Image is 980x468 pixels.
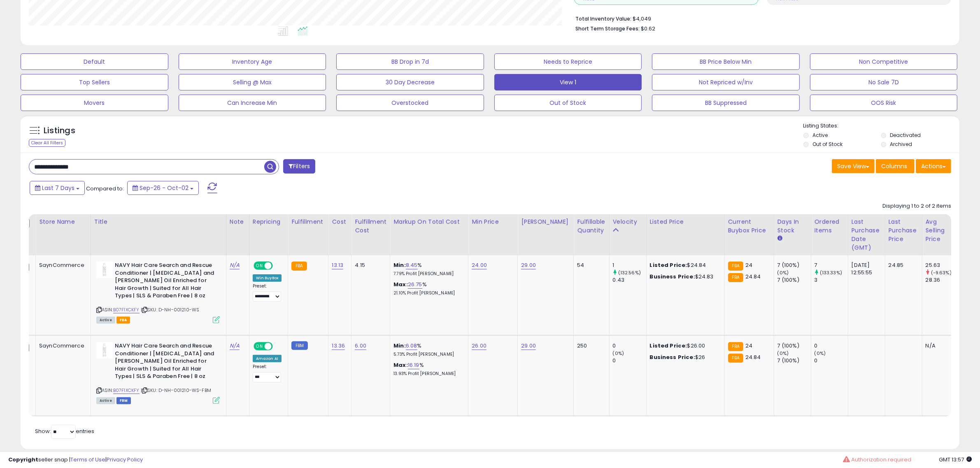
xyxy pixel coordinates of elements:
[94,218,223,226] div: Title
[931,269,952,276] small: (-9.63%)
[253,364,282,382] div: Preset:
[253,283,282,302] div: Preset:
[141,306,200,313] span: | SKU: D-NH-001210-WS
[613,276,646,284] div: 0.43
[21,95,168,111] button: Movers
[777,235,782,242] small: Days In Stock.
[494,95,642,111] button: Out of Stock
[271,262,284,269] span: OFF
[70,456,105,463] a: Terms of Use
[291,341,307,350] small: FBM
[745,342,752,350] span: 24
[107,456,143,463] a: Privacy Policy
[852,262,879,276] div: [DATE] 12:55:55
[96,262,220,322] div: ASIN:
[179,74,326,90] button: Selling @ Max
[393,371,462,377] p: 13.93% Profit [PERSON_NAME]
[815,342,848,350] div: 0
[253,218,285,226] div: Repricing
[96,317,115,324] span: All listings currently available for purchase on Amazon
[355,218,386,235] div: Fulfillment Cost
[408,280,422,289] a: 26.75
[577,262,603,269] div: 54
[39,342,84,350] div: SaynCommerce
[393,342,462,357] div: %
[728,218,770,235] div: Current Buybox Price
[728,342,743,351] small: FBA
[254,262,265,269] span: ON
[393,342,406,350] b: Min:
[650,353,695,361] b: Business Price:
[96,342,220,403] div: ASIN:
[745,273,761,280] span: 24.84
[777,276,811,284] div: 7 (100%)
[521,261,536,269] a: 29.00
[355,342,366,350] a: 6.00
[890,132,921,139] label: Deactivated
[96,262,113,278] img: 31EEV7eCkyL._SL40_.jpg
[140,184,189,192] span: Sep-26 - Oct-02
[21,53,168,70] button: Default
[472,261,487,269] a: 24.00
[618,269,641,276] small: (132.56%)
[652,95,800,111] button: BB Suppressed
[393,281,462,296] div: %
[44,125,75,137] h5: Listings
[650,262,718,269] div: $24.84
[882,202,951,210] div: Displaying 1 to 2 of 2 items
[575,13,945,23] li: $4,049
[253,274,282,282] div: Win BuyBox
[39,262,84,269] div: SaynCommerce
[650,273,695,280] b: Business Price:
[728,273,743,282] small: FBA
[890,141,912,148] label: Archived
[86,185,124,192] span: Compared to:
[406,261,418,269] a: 8.45
[641,25,655,32] span: $0.62
[355,262,384,269] div: 4.15
[876,159,915,173] button: Columns
[494,53,642,70] button: Needs to Reprice
[613,262,646,269] div: 1
[803,122,959,130] p: Listing States:
[815,218,845,235] div: Ordered Items
[390,214,468,255] th: The percentage added to the cost of goods (COGS) that forms the calculator for Min & Max prices.
[283,159,315,174] button: Filters
[745,353,761,361] span: 24.84
[494,74,642,90] button: View 1
[116,317,130,324] span: FBA
[613,350,624,357] small: (0%)
[777,357,811,364] div: 7 (100%)
[8,456,143,464] div: seller snap | |
[8,456,38,463] strong: Copyright
[253,355,282,362] div: Amazon AI
[271,343,284,350] span: OFF
[406,342,417,350] a: 6.08
[577,342,603,350] div: 250
[336,53,484,70] button: BB Drop in 7d
[336,74,484,90] button: 30 Day Decrease
[39,218,87,226] div: Store Name
[815,357,848,364] div: 0
[393,352,462,357] p: 5.73% Profit [PERSON_NAME]
[141,387,211,394] span: | SKU: D-NH-001210-WS-FBM
[393,280,408,288] b: Max:
[393,262,462,277] div: %
[650,342,718,350] div: $26.00
[815,350,826,357] small: (0%)
[393,271,462,277] p: 7.79% Profit [PERSON_NAME]
[815,262,848,269] div: 7
[96,397,115,404] span: All listings currently available for purchase on Amazon
[926,276,959,284] div: 28.36
[179,95,326,111] button: Can Increase Min
[613,357,646,364] div: 0
[777,342,811,350] div: 7 (100%)
[777,350,789,357] small: (0%)
[650,261,687,269] b: Listed Price:
[21,74,168,90] button: Top Sellers
[650,218,721,226] div: Listed Price
[777,262,811,269] div: 7 (100%)
[96,342,113,359] img: 31EEV7eCkyL._SL40_.jpg
[926,342,953,350] div: N/A
[30,181,85,195] button: Last 7 Days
